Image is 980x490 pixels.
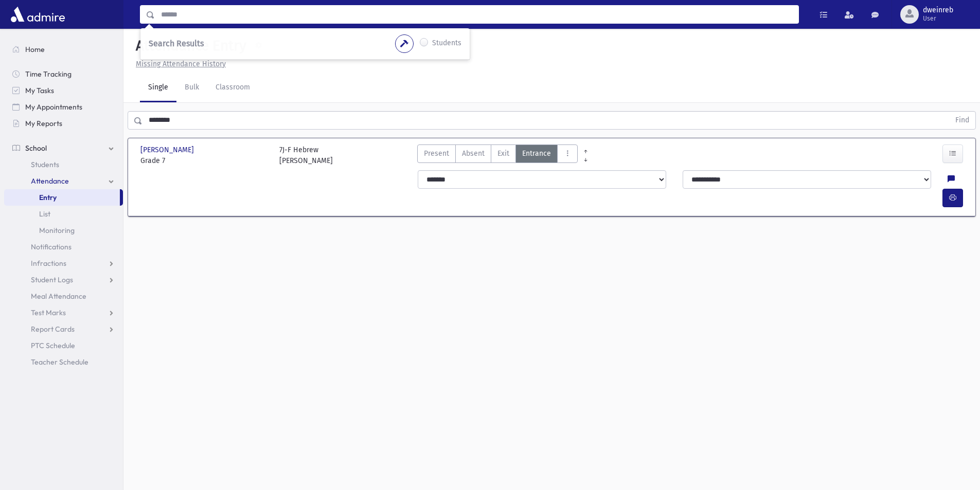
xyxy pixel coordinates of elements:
[132,37,246,55] h5: Attendance Entry
[31,341,75,350] span: PTC Schedule
[424,148,449,159] span: Present
[4,222,123,239] a: Monitoring
[462,148,485,159] span: Absent
[4,41,123,58] a: Home
[149,39,204,48] span: Search Results
[136,60,226,68] u: Missing Attendance History
[417,144,578,166] div: AttTypes
[923,6,953,14] span: dweinreb
[4,156,123,173] a: Students
[25,69,72,79] span: Time Tracking
[25,143,47,153] span: School
[4,99,123,115] a: My Appointments
[4,321,123,337] a: Report Cards
[25,119,62,128] span: My Reports
[4,173,123,189] a: Attendance
[25,102,82,112] span: My Appointments
[8,4,67,25] img: AdmirePro
[31,308,66,317] span: Test Marks
[497,148,509,159] span: Exit
[31,242,72,251] span: Notifications
[31,176,69,186] span: Attendance
[155,5,798,24] input: Search
[4,206,123,222] a: List
[4,354,123,370] a: Teacher Schedule
[4,82,123,99] a: My Tasks
[432,38,461,50] label: Students
[279,144,333,166] div: 7J-F Hebrew [PERSON_NAME]
[140,144,196,155] span: [PERSON_NAME]
[4,66,123,82] a: Time Tracking
[207,74,258,102] a: Classroom
[949,112,975,129] button: Find
[4,337,123,354] a: PTC Schedule
[4,189,120,206] a: Entry
[39,193,57,202] span: Entry
[31,357,88,367] span: Teacher Schedule
[4,255,123,271] a: Infractions
[25,45,45,54] span: Home
[31,259,66,268] span: Infractions
[25,86,54,95] span: My Tasks
[923,14,953,23] span: User
[31,324,75,334] span: Report Cards
[31,160,59,169] span: Students
[4,140,123,156] a: School
[4,239,123,255] a: Notifications
[132,60,226,68] a: Missing Attendance History
[522,148,551,159] span: Entrance
[140,74,176,102] a: Single
[4,288,123,304] a: Meal Attendance
[31,275,73,284] span: Student Logs
[39,226,75,235] span: Monitoring
[39,209,50,219] span: List
[140,155,269,166] span: Grade 7
[4,271,123,288] a: Student Logs
[176,74,207,102] a: Bulk
[4,304,123,321] a: Test Marks
[31,292,86,301] span: Meal Attendance
[4,115,123,132] a: My Reports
